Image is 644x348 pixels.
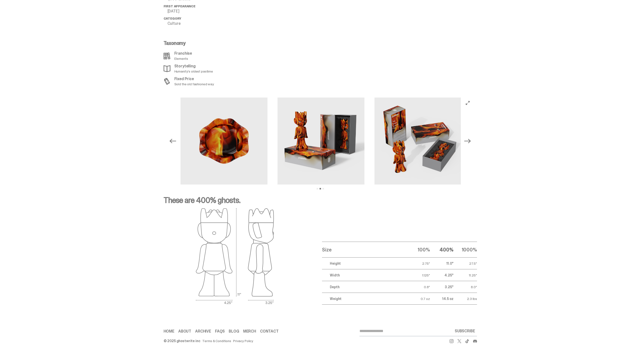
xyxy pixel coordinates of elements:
[406,242,430,258] th: 100%
[430,242,453,258] th: 400%
[430,269,453,281] td: 4.25"
[322,281,406,293] td: Depth
[322,188,324,189] button: View slide 3
[233,339,253,343] a: Privacy Policy
[174,51,192,55] p: Franchise
[174,57,192,60] p: Elements
[453,293,477,305] td: 2.3 lbs
[322,242,406,258] th: Size
[215,329,225,333] a: FAQs
[174,77,214,81] p: Fixed Price
[229,329,239,333] a: Blog
[453,326,477,336] button: SUBSCRIBE
[462,136,473,147] button: Next
[320,188,321,189] button: View slide 2
[164,4,195,8] span: First Appearance
[167,22,242,25] p: Culture
[317,188,318,189] button: View slide 1
[406,258,430,269] td: 2.75"
[406,293,430,305] td: 0.7 oz
[243,329,256,333] a: Merch
[277,98,365,185] img: Always-On-Fire---Website-Archive.2501X.png
[374,98,462,185] img: Always-On-Fire---Website-Archive.2499X.png
[430,293,453,305] td: 14.5 oz
[195,329,211,333] a: Archive
[453,269,477,281] td: 11.25"
[180,98,268,185] img: Always-On-Fire---Website-Archive.2501D.png
[164,41,239,46] p: Taxonomy
[430,281,453,293] td: 3.25"
[202,339,231,343] a: Terms & Conditions
[174,70,213,73] p: Humanity's oldest pastime
[164,339,200,343] div: © 2025 ghostwrite inc
[406,269,430,281] td: 1.125"
[322,269,406,281] td: Width
[178,329,191,333] a: About
[196,208,274,305] img: ghost outlines spec
[322,258,406,269] td: Height
[322,293,406,305] td: Weight
[465,100,471,106] button: View full-screen
[164,196,477,208] p: These are 400% ghosts.
[406,281,430,293] td: 0.8"
[164,329,174,333] a: Home
[174,64,213,68] p: Storytelling
[167,9,242,13] p: [DATE]
[453,242,477,258] th: 1000%
[164,16,181,21] span: Category
[167,136,178,147] button: Previous
[430,258,453,269] td: 11.0"
[260,329,279,333] a: Contact
[174,82,214,86] p: Sold the old fashioned way
[453,258,477,269] td: 27.5"
[453,281,477,293] td: 8.0"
